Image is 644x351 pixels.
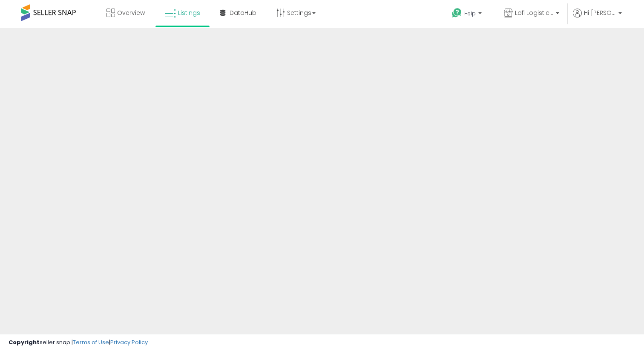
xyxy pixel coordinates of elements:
[110,338,148,346] a: Privacy Policy
[445,1,490,28] a: Help
[9,338,40,346] strong: Copyright
[230,9,256,17] span: DataHub
[515,9,553,17] span: Lofi Logistics LLC
[117,9,145,17] span: Overview
[584,9,616,17] span: Hi [PERSON_NAME]
[451,8,462,18] i: Get Help
[573,9,622,28] a: Hi [PERSON_NAME]
[464,10,476,17] span: Help
[73,338,109,346] a: Terms of Use
[9,339,148,347] div: seller snap | |
[178,9,200,17] span: Listings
